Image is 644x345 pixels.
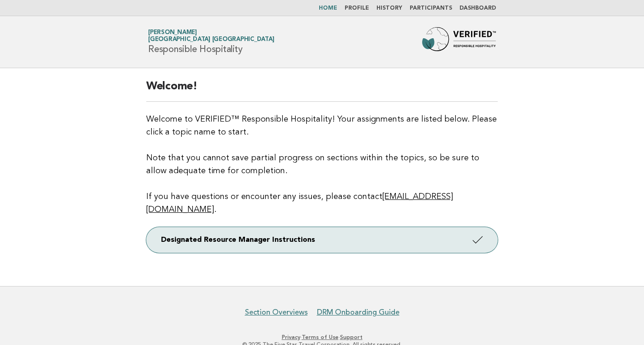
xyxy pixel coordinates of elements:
h1: Responsible Hospitality [148,30,274,54]
a: DRM Onboarding Guide [317,308,400,317]
p: Welcome to VERIFIED™ Responsible Hospitality! Your assignments are listed below. Please click a t... [146,113,498,216]
h2: Welcome! [146,79,498,102]
a: History [376,6,402,11]
a: Dashboard [459,6,496,11]
span: [GEOGRAPHIC_DATA] [GEOGRAPHIC_DATA] [148,37,274,43]
a: Section Overviews [245,308,308,317]
a: [PERSON_NAME][GEOGRAPHIC_DATA] [GEOGRAPHIC_DATA] [148,29,274,42]
p: · · [40,333,604,341]
a: Participants [410,6,452,11]
a: Support [340,334,363,340]
a: Profile [345,6,369,11]
a: Privacy [282,334,300,340]
img: Forbes Travel Guide [422,27,496,57]
a: Terms of Use [302,334,339,340]
a: Designated Resource Manager Instructions [146,227,498,253]
a: Home [319,6,337,11]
